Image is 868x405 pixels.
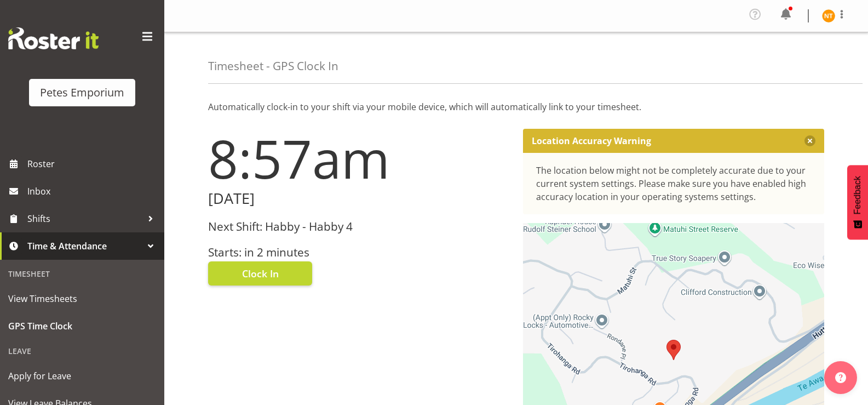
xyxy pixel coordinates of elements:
[3,362,162,390] a: Apply for Leave
[27,183,159,199] span: Inbox
[536,164,812,203] div: The location below might not be completely accurate due to your current system settings. Please m...
[208,220,510,233] h3: Next Shift: Habby - Habby 4
[208,129,510,188] h1: 8:57am
[3,263,162,285] div: Timesheet
[8,318,156,334] span: GPS Time Clock
[804,135,815,146] button: Close message
[853,176,863,214] span: Feedback
[208,246,510,259] h3: Starts: in 2 minutes
[208,60,338,72] h4: Timesheet - GPS Clock In
[208,261,312,286] button: Clock In
[242,266,279,281] span: Clock In
[208,100,824,113] p: Automatically clock-in to your shift via your mobile device, which will automatically link to you...
[835,372,846,383] img: help-xxl-2.png
[27,156,159,172] span: Roster
[8,27,99,49] img: Rosterit website logo
[822,9,835,22] img: nicole-thomson8388.jpg
[27,210,142,227] span: Shifts
[8,290,156,307] span: View Timesheets
[3,285,162,312] a: View Timesheets
[8,368,156,384] span: Apply for Leave
[40,84,124,101] div: Petes Emporium
[3,340,162,362] div: Leave
[208,190,510,207] h2: [DATE]
[27,238,142,254] span: Time & Attendance
[847,165,868,239] button: Feedback - Show survey
[532,135,651,146] p: Location Accuracy Warning
[3,312,162,340] a: GPS Time Clock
